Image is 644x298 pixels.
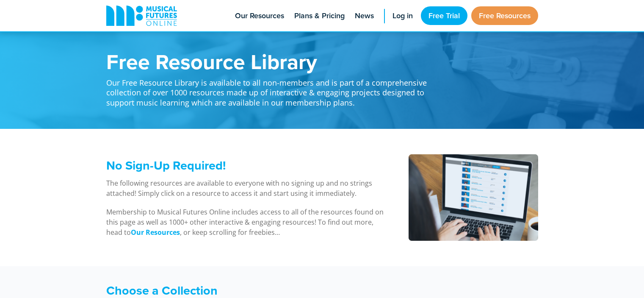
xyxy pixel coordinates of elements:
[421,6,467,25] a: Free Trial
[106,283,437,298] h3: Choose a Collection
[106,51,437,72] h1: Free Resource Library
[131,228,180,237] strong: Our Resources
[235,10,284,22] span: Our Resources
[355,10,374,22] span: News
[392,10,413,22] span: Log in
[106,207,387,237] p: Membership to Musical Futures Online includes access to all of the resources found on this page a...
[471,6,538,25] a: Free Resources
[106,72,437,108] p: Our Free Resource Library is available to all non-members and is part of a comprehensive collecti...
[106,156,226,174] span: No Sign-Up Required!
[294,10,345,22] span: Plans & Pricing
[106,178,387,198] p: The following resources are available to everyone with no signing up and no strings attached! Sim...
[131,228,180,237] a: Our Resources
